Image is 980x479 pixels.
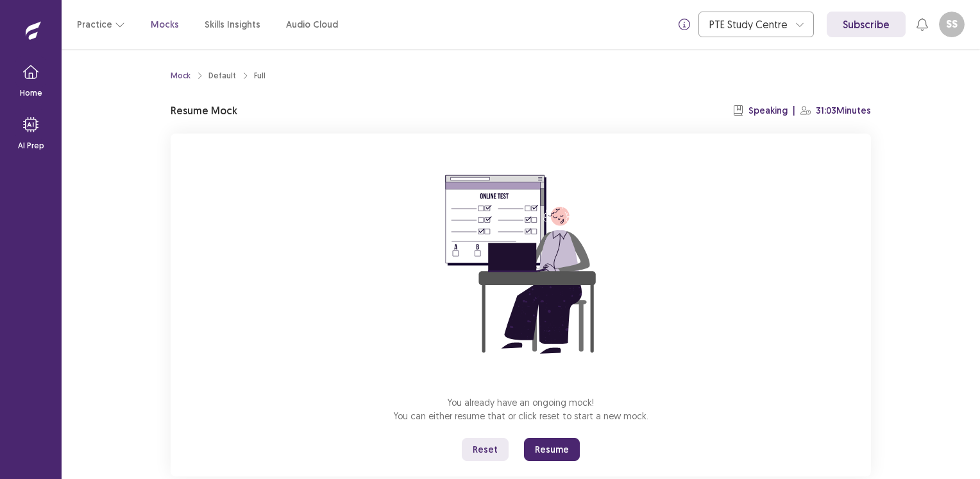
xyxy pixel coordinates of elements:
[827,12,906,37] a: Subscribe
[77,13,125,36] button: Practice
[793,104,795,118] p: |
[709,12,789,37] div: PTE Study Centre
[254,70,266,82] div: Full
[171,103,237,118] p: Resume Mock
[208,70,236,82] div: Default
[673,13,696,36] button: info
[20,87,42,99] p: Home
[939,12,965,37] button: SS
[462,438,509,461] button: Reset
[524,438,580,461] button: Resume
[748,104,788,118] p: Speaking
[171,70,190,82] a: Mock
[394,396,648,422] p: You already have an ongoing mock! You can either resume that or click reset to start a new mock.
[286,18,338,31] a: Audio Cloud
[151,18,179,31] a: Mocks
[171,70,266,82] nav: breadcrumb
[816,104,871,118] p: 31:03 Minutes
[18,140,44,152] p: AI Prep
[205,18,260,31] a: Skills Insights
[405,149,636,380] img: attend-mock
